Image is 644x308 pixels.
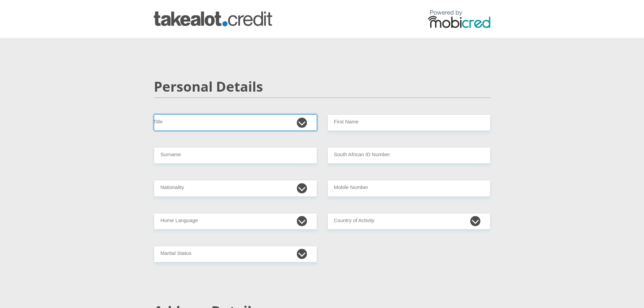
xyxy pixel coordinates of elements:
[154,147,317,164] input: Surname
[154,11,272,26] img: takealot_credit logo
[327,114,491,131] input: First Name
[154,78,491,95] h2: Personal Details
[428,10,491,28] img: powered by mobicred logo
[327,147,491,164] input: ID Number
[327,180,491,196] input: Contact Number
